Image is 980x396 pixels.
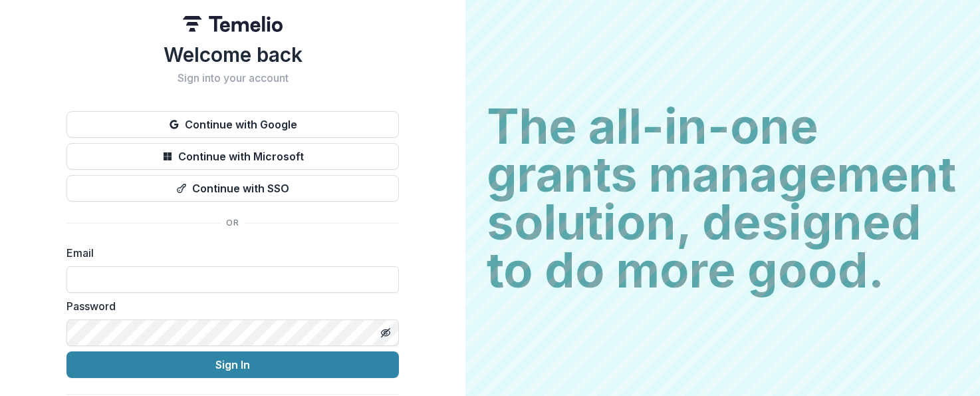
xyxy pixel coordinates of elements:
button: Toggle password visibility [375,322,396,343]
img: Temelio [183,16,283,32]
label: Password [66,298,391,314]
button: Continue with SSO [66,175,399,202]
button: Continue with Microsoft [66,143,399,170]
label: Email [66,245,391,261]
h1: Welcome back [66,43,399,67]
button: Sign In [66,351,399,378]
button: Continue with Google [66,111,399,138]
h2: Sign into your account [66,72,399,85]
